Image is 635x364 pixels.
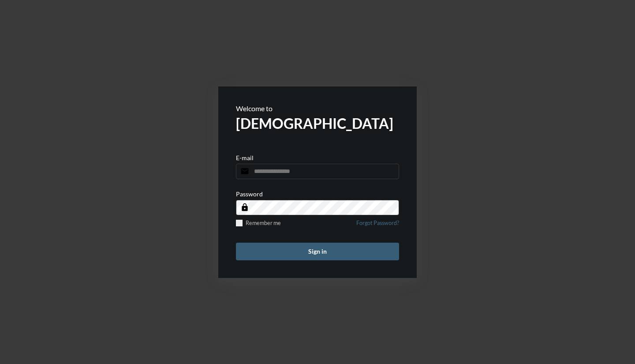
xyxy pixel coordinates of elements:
h2: [DEMOGRAPHIC_DATA] [236,115,399,132]
p: E-mail [236,154,254,161]
label: Remember me [236,220,281,226]
p: Welcome to [236,104,399,113]
button: Sign in [236,243,399,260]
a: Forgot Password? [356,220,399,232]
p: Password [236,190,263,198]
